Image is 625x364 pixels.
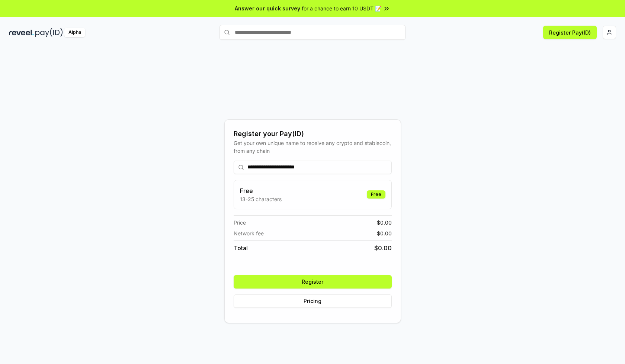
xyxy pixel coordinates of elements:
h3: Free [240,186,282,195]
span: Network fee [234,229,264,237]
p: 13-25 characters [240,195,282,203]
button: Pricing [234,294,392,308]
span: $ 0.00 [377,229,392,237]
div: Get your own unique name to receive any crypto and stablecoin, from any chain [234,139,392,155]
div: Alpha [64,28,85,37]
span: $ 0.00 [377,219,392,226]
button: Register [234,275,392,289]
img: reveel_dark [9,28,34,37]
div: Free [367,190,385,199]
span: Price [234,219,246,226]
span: Total [234,244,248,252]
div: Register your Pay(ID) [234,129,392,139]
img: pay_id [35,28,63,37]
span: Answer our quick survey [235,4,300,12]
span: for a chance to earn 10 USDT 📝 [302,4,381,12]
span: $ 0.00 [374,244,392,252]
button: Register Pay(ID) [543,26,597,39]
